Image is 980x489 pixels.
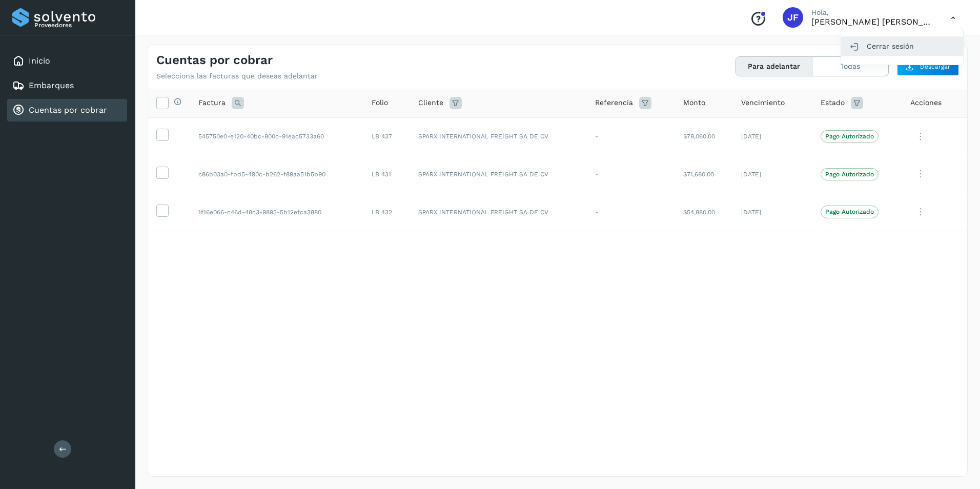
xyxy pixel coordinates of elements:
div: Cerrar sesión [841,36,963,56]
p: Proveedores [34,22,123,29]
a: Cuentas por cobrar [29,105,107,115]
div: Embarques [7,74,127,97]
a: Inicio [29,56,50,66]
a: Embarques [29,80,74,90]
div: Cuentas por cobrar [7,99,127,121]
div: Inicio [7,50,127,72]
